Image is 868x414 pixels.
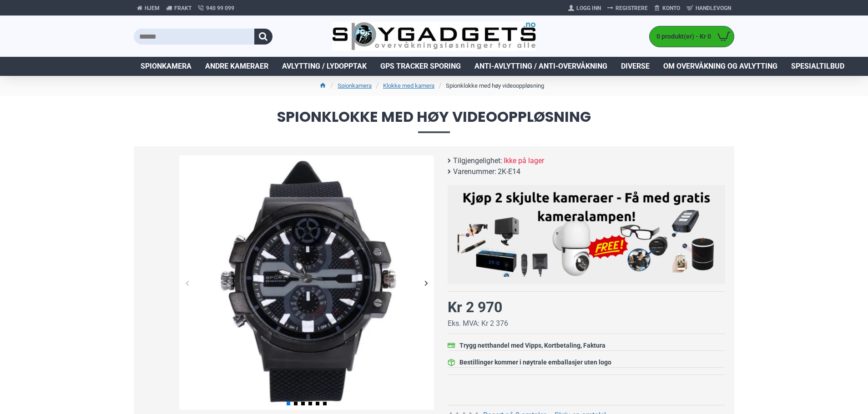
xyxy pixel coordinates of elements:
[784,57,851,76] a: Spesialtilbud
[275,57,373,76] a: Avlytting / Lydopptak
[205,61,268,72] span: Andre kameraer
[504,155,544,166] span: Ikke på lager
[294,402,298,405] span: Go to slide 2
[650,32,713,41] span: 0 produkt(er) - Kr 0
[468,57,614,76] a: Anti-avlytting / Anti-overvåkning
[383,81,434,90] a: Klokke med kamera
[459,341,606,350] div: Trygg netthandel med Vipps, Kortbetaling, Faktura
[565,1,604,15] a: Logg Inn
[380,61,461,72] span: GPS Tracker Sporing
[651,1,683,15] a: Konto
[448,296,502,318] div: Kr 2 970
[141,61,192,72] span: Spionkamera
[576,4,601,12] span: Logg Inn
[791,61,844,72] span: Spesialtilbud
[683,1,734,15] a: Handlevogn
[616,4,648,12] span: Registrere
[332,22,536,51] img: SpyGadgets.no
[206,4,234,12] span: 940 99 099
[650,26,734,47] a: 0 produkt(er) - Kr 0
[373,57,468,76] a: GPS Tracker Sporing
[134,110,734,133] span: Spionklokke med høy videooppløsning
[323,402,327,405] span: Go to slide 6
[453,166,496,177] b: Varenummer:
[179,275,195,291] div: Previous slide
[179,155,434,410] img: Spionklokke med høy videooppløsning - SpyGadgets.no
[287,402,290,405] span: Go to slide 1
[338,81,372,90] a: Spionkamera
[459,358,611,367] div: Bestillinger kommer i nøytrale emballasjer uten logo
[145,4,160,12] span: Hjem
[282,61,367,72] span: Avlytting / Lydopptak
[308,402,312,405] span: Go to slide 4
[614,57,656,76] a: Diverse
[174,4,192,12] span: Frakt
[663,61,777,72] span: Om overvåkning og avlytting
[474,61,607,72] span: Anti-avlytting / Anti-overvåkning
[604,1,651,15] a: Registrere
[134,57,198,76] a: Spionkamera
[453,155,502,166] b: Tilgjengelighet:
[498,166,520,177] span: 2K-E14
[418,275,434,291] div: Next slide
[301,402,305,405] span: Go to slide 3
[662,4,680,12] span: Konto
[316,402,319,405] span: Go to slide 5
[621,61,650,72] span: Diverse
[198,57,275,76] a: Andre kameraer
[656,57,784,76] a: Om overvåkning og avlytting
[454,190,718,277] img: Kjøp 2 skjulte kameraer – Få med gratis kameralampe!
[696,4,731,12] span: Handlevogn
